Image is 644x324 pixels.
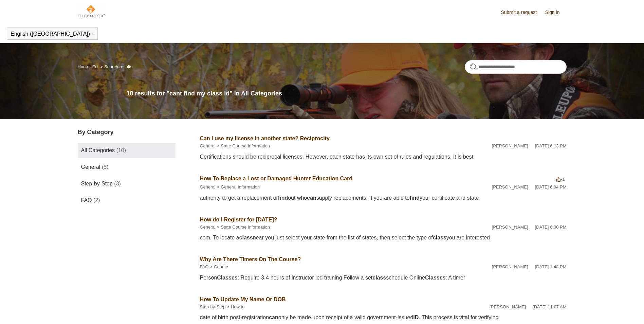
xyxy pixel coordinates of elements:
[200,264,209,270] li: FAQ
[116,147,126,153] span: (10)
[78,193,176,208] a: FAQ (2)
[200,256,301,262] a: Why Are There Timers On The Course?
[200,143,216,148] a: General
[225,304,244,310] li: How to
[501,9,544,16] a: Submit a request
[413,314,419,320] em: ID
[78,176,176,191] a: Step-by-Step (3)
[81,197,92,203] span: FAQ
[231,304,244,309] a: How to
[492,143,528,149] li: [PERSON_NAME]
[269,314,278,320] em: can
[200,184,216,190] a: General
[410,195,420,201] em: find
[216,184,260,191] li: General Information
[81,181,113,186] span: Step-by-Step
[535,224,567,230] time: 02/12/2024, 18:00
[278,195,288,201] em: find
[200,224,216,230] a: General
[99,64,132,69] li: Search results
[214,264,228,269] a: Course
[556,177,565,182] span: -1
[535,184,567,190] time: 02/12/2024, 18:04
[216,224,270,231] li: State Course Information
[465,60,567,74] input: Search
[200,304,226,309] a: Step-by-Step
[200,296,286,302] a: How To Update My Name Or DOB
[200,143,216,149] li: General
[200,153,567,161] div: Certifications should be reciprocal licenses. However, each state has its own set of rules and re...
[11,31,94,37] button: English ([GEOGRAPHIC_DATA])
[127,89,567,98] h1: 10 results for "cant find my class id" in All Categories
[93,197,100,203] span: (2)
[78,4,105,18] img: Hunter-Ed Help Center home page
[200,176,353,181] a: How To Replace a Lost or Damaged Hunter Education Card
[217,275,238,281] em: Classes
[200,136,330,141] a: Can I use my license in another state? Reciprocity
[78,64,99,69] li: Hunter-Ed
[200,234,567,242] div: com. To locate a near you just select your state from the list of states, then select the type of...
[221,143,270,148] a: State Course Information
[492,224,528,231] li: [PERSON_NAME]
[78,160,176,175] a: General (5)
[425,275,446,281] em: Classes
[545,9,567,16] a: Sign in
[372,275,386,281] em: class
[78,128,176,137] h3: By Category
[239,235,253,240] em: class
[200,217,277,222] a: How do I Register for [DATE]?
[81,164,100,170] span: General
[200,304,226,310] li: Step-by-Step
[216,143,270,149] li: State Course Information
[490,304,526,310] li: [PERSON_NAME]
[78,143,176,158] a: All Categories (10)
[200,264,209,269] a: FAQ
[200,274,567,282] div: Person : Require 3-4 hours of instructor led training Follow a set schedule Online : A timer
[200,224,216,231] li: General
[535,264,567,269] time: 02/02/2024, 13:48
[221,184,260,190] a: General Information
[114,181,121,186] span: (3)
[433,235,446,240] em: class
[81,147,115,153] span: All Categories
[209,264,228,270] li: Course
[533,304,566,309] time: 02/26/2025, 11:07
[200,184,216,191] li: General
[102,164,109,170] span: (5)
[307,195,316,201] em: can
[200,194,567,202] div: authority to get a replacement or out who supply replacements. If you are able to your certificat...
[221,224,270,230] a: State Course Information
[535,143,567,148] time: 02/12/2024, 18:13
[492,264,528,270] li: [PERSON_NAME]
[492,184,528,191] li: [PERSON_NAME]
[200,313,567,322] div: date of birth post-registration only be made upon receipt of a valid government-issued . This pro...
[78,64,98,69] a: Hunter-Ed
[600,301,639,319] div: Chat Support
